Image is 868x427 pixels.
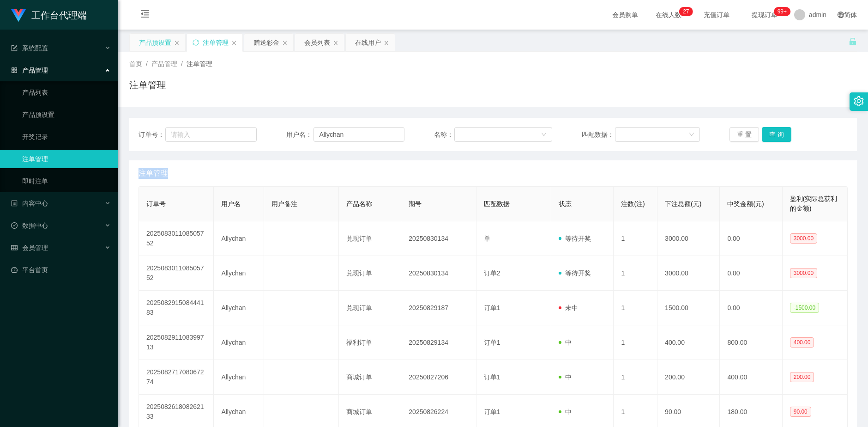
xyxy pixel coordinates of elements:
[129,60,142,67] span: 首页
[689,132,694,138] i: 图标: down
[11,44,48,52] span: 系统配置
[339,256,401,291] td: 兑现订单
[401,291,476,325] td: 20250829187
[22,150,111,168] a: 注单管理
[174,40,180,46] i: 图标: close
[11,222,48,229] span: 数据中心
[484,269,500,277] span: 订单2
[559,373,572,381] span: 中
[139,130,165,140] span: 订单号：
[11,200,18,207] i: 图标: profile
[679,7,693,16] sup: 27
[31,0,87,30] h1: 工作台代理端
[559,339,572,346] span: 中
[214,291,264,325] td: Allychan
[339,360,401,395] td: 商城订单
[139,34,171,51] div: 产品预设置
[484,339,500,346] span: 订单1
[151,60,177,67] span: 产品管理
[614,221,657,256] td: 1
[11,11,87,18] a: 工作台代理端
[541,132,547,138] i: 图标: down
[286,130,313,140] span: 用户名：
[339,291,401,325] td: 兑现订单
[582,130,615,140] span: 匹配数据：
[333,40,338,46] i: 图标: close
[253,34,279,51] div: 赠送彩金
[790,195,838,212] span: 盈利(实际总获利的金额)
[790,372,814,382] span: 200.00
[762,127,791,142] button: 查 询
[401,221,476,256] td: 20250830134
[720,291,782,325] td: 0.00
[651,12,686,18] span: 在线人数
[790,337,814,348] span: 400.00
[559,304,578,311] span: 未中
[11,244,48,251] span: 会员管理
[139,256,214,291] td: 202508301108505752
[720,221,782,256] td: 0.00
[339,221,401,256] td: 兑现订单
[203,34,229,51] div: 注单管理
[181,60,183,67] span: /
[409,200,422,207] span: 期号
[401,256,476,291] td: 20250830134
[434,130,454,140] span: 名称：
[193,39,199,46] i: 图标: sync
[838,12,844,18] i: 图标: global
[11,45,18,51] i: 图标: form
[22,172,111,190] a: 即时注单
[214,256,264,291] td: Allychan
[614,360,657,395] td: 1
[729,127,759,142] button: 重 置
[790,268,817,278] span: 3000.00
[304,34,330,51] div: 会员列表
[401,325,476,360] td: 20250829134
[139,291,214,325] td: 202508291508444183
[559,200,572,207] span: 状态
[346,200,372,207] span: 产品名称
[484,304,500,311] span: 订单1
[747,12,782,18] span: 提现订单
[657,291,720,325] td: 1500.00
[657,221,720,256] td: 3000.00
[339,325,401,360] td: 福利订单
[11,67,48,74] span: 产品管理
[165,127,257,142] input: 请输入
[139,360,214,395] td: 202508271708067274
[129,0,161,30] i: 图标: menu-fold
[313,127,404,142] input: 请输入
[139,325,214,360] td: 202508291108399713
[231,40,237,46] i: 图标: close
[11,200,48,207] span: 内容中心
[683,7,686,16] p: 2
[484,408,500,415] span: 订单1
[699,12,734,18] span: 充值订单
[282,40,288,46] i: 图标: close
[614,291,657,325] td: 1
[22,105,111,124] a: 产品预设置
[214,360,264,395] td: Allychan
[614,325,657,360] td: 1
[214,325,264,360] td: Allychan
[355,34,381,51] div: 在线用户
[657,360,720,395] td: 200.00
[559,408,572,415] span: 中
[790,303,819,313] span: -1500.00
[214,221,264,256] td: Allychan
[720,360,782,395] td: 400.00
[657,325,720,360] td: 400.00
[146,200,166,207] span: 订单号
[22,128,111,146] a: 开奖记录
[854,96,864,106] i: 图标: setting
[139,168,168,179] span: 注单管理
[790,407,811,417] span: 90.00
[271,200,297,207] span: 用户备注
[11,244,18,251] i: 图标: table
[720,256,782,291] td: 0.00
[665,200,701,207] span: 下注总额(元)
[11,261,111,279] a: 图标: dashboard平台首页
[11,67,18,73] i: 图标: appstore-o
[559,269,591,277] span: 等待开奖
[384,40,389,46] i: 图标: close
